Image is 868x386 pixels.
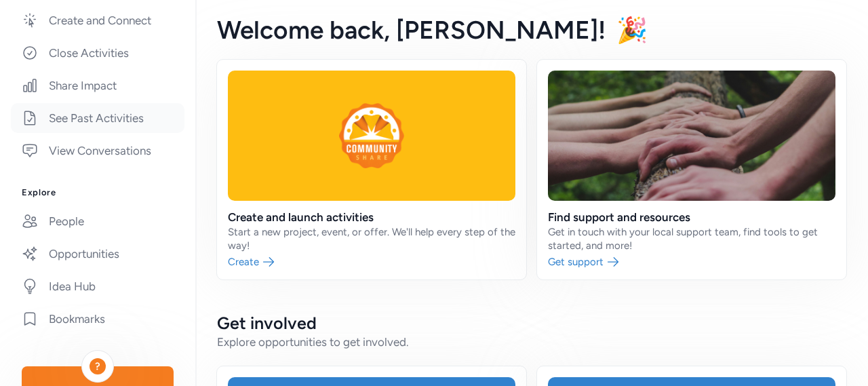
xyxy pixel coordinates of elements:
[90,358,106,374] div: ?
[11,271,184,301] a: Idea Hub
[11,103,184,133] a: See Past Activities
[217,15,606,45] span: Welcome back , [PERSON_NAME]!
[11,38,184,68] a: Close Activities
[616,15,648,45] span: 🎉
[11,136,184,166] a: View Conversations
[11,5,184,35] a: Create and Connect
[22,187,174,198] h3: Explore
[217,312,846,334] h2: Get involved
[11,71,184,100] a: Share Impact
[11,304,184,334] a: Bookmarks
[11,239,184,269] a: Opportunities
[217,334,846,350] div: Explore opportunities to get involved.
[11,206,184,236] a: People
